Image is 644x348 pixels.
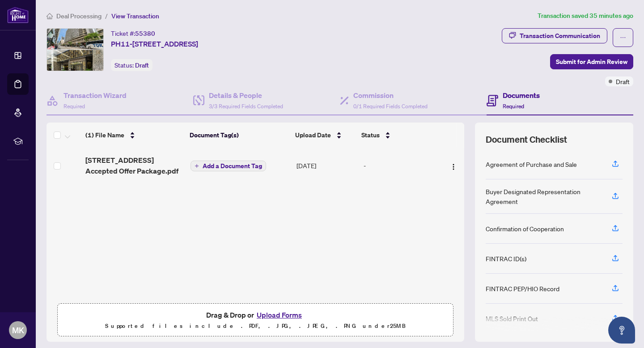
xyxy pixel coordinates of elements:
span: home [47,13,53,19]
h4: Documents [503,90,540,101]
h4: Transaction Wizard [64,90,127,101]
span: MK [12,324,24,336]
span: Required [503,103,524,110]
button: Upload Forms [254,309,305,321]
span: Add a Document Tag [203,163,262,169]
div: Agreement of Purchase and Sale [486,159,577,169]
span: View Transaction [111,12,159,20]
p: Supported files include .PDF, .JPG, .JPEG, .PNG under 25 MB [63,321,448,331]
span: Draft [135,61,149,69]
button: Logo [446,158,461,173]
span: Status [361,130,380,140]
button: Transaction Communication [502,28,607,43]
span: ellipsis [620,34,626,41]
span: 0/1 Required Fields Completed [353,103,428,110]
span: plus [195,164,199,168]
button: Add a Document Tag [191,160,266,172]
img: Logo [450,163,457,170]
span: PH11-[STREET_ADDRESS] [111,38,198,49]
span: [STREET_ADDRESS] Accepted Offer Package.pdf [85,155,183,176]
div: Confirmation of Cooperation [486,224,564,233]
th: Upload Date [292,123,358,148]
span: 3/3 Required Fields Completed [209,103,283,110]
div: Ticket #: [111,28,155,38]
div: Buyer Designated Representation Agreement [486,187,601,206]
button: Open asap [608,317,635,344]
span: Draft [616,76,630,86]
div: - [364,161,438,170]
th: Status [358,123,438,148]
span: Required [64,103,85,110]
h4: Details & People [209,90,283,101]
button: Add a Document Tag [191,161,266,171]
th: Document Tag(s) [186,123,292,148]
span: Drag & Drop or [206,309,305,321]
span: Document Checklist [486,133,567,146]
div: FINTRAC ID(s) [486,254,526,263]
article: Transaction saved 35 minutes ago [538,11,633,21]
h4: Commission [353,90,428,101]
li: / [105,11,108,21]
span: Deal Processing [56,12,102,20]
div: Status: [111,59,153,71]
span: Drag & Drop orUpload FormsSupported files include .PDF, .JPG, .JPEG, .PNG under25MB [58,304,453,337]
div: MLS Sold Print Out [486,314,538,323]
span: Upload Date [295,130,331,140]
span: 55380 [135,30,155,38]
div: Transaction Communication [520,29,600,43]
img: logo [7,7,29,23]
span: (1) File Name [85,130,124,140]
div: FINTRAC PEP/HIO Record [486,284,559,293]
td: [DATE] [293,148,360,183]
th: (1) File Name [82,123,186,148]
button: Submit for Admin Review [550,54,633,69]
span: Submit for Admin Review [556,55,627,69]
img: IMG-C12417126_1.jpg [47,29,103,71]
